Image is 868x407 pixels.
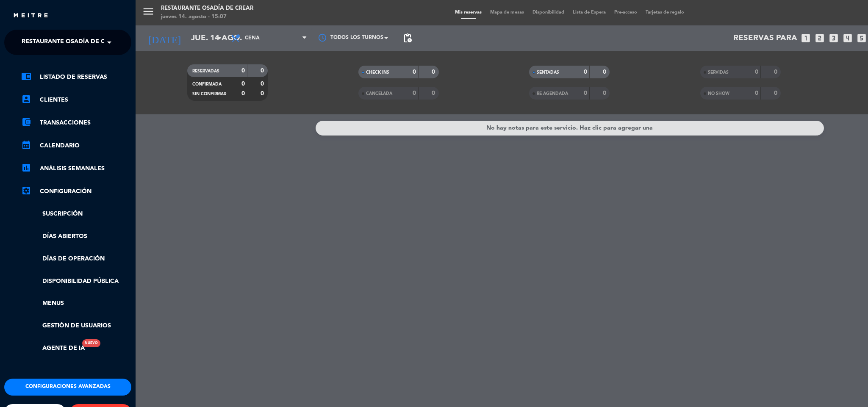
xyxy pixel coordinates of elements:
[22,33,121,51] span: Restaurante Osadía de Crear
[21,163,31,173] i: assessment
[21,209,131,219] a: Suscripción
[13,13,49,19] img: MEITRE
[21,299,131,308] a: Menus
[21,232,131,241] a: Días abiertos
[21,186,31,196] i: settings_applications
[21,141,131,151] a: calendar_monthCalendario
[21,117,31,127] i: account_balance_wallet
[21,72,131,82] a: chrome_reader_modeListado de Reservas
[21,94,31,104] i: account_box
[21,140,31,150] i: calendar_month
[21,71,31,81] i: chrome_reader_mode
[402,33,413,43] span: pending_actions
[4,379,131,396] button: Configuraciones avanzadas
[82,339,100,347] div: Nuevo
[21,163,131,174] a: assessmentANÁLISIS SEMANALES
[21,118,131,128] a: account_balance_walletTransacciones
[21,277,131,286] a: Disponibilidad pública
[21,321,131,331] a: Gestión de usuarios
[21,95,131,105] a: account_boxClientes
[21,186,131,197] a: Configuración
[21,343,85,353] a: Agente de IANuevo
[21,254,131,264] a: Días de Operación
